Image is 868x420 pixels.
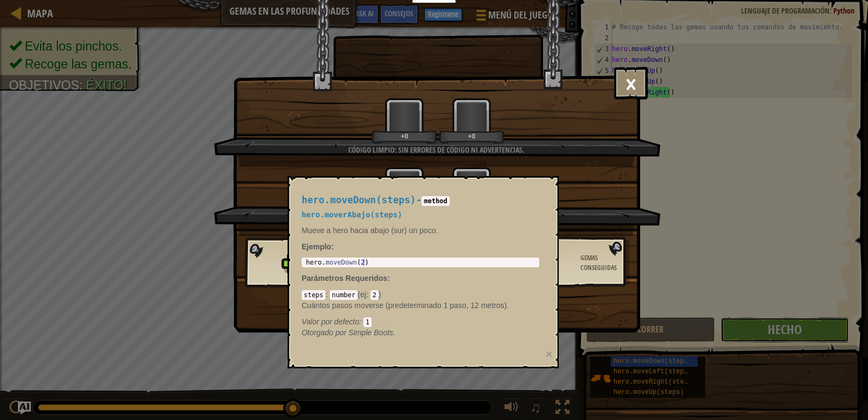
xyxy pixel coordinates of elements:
[387,274,390,283] span: :
[359,317,363,326] span: :
[374,132,435,140] div: +0
[441,132,502,140] div: +0
[546,348,552,360] button: ×
[371,290,379,300] code: 2
[302,289,539,327] div: ( )
[330,290,358,300] code: number
[302,242,331,251] span: Ejemplo
[302,225,539,236] p: Mueve a hero hacia abajo (sur) un poco.
[360,290,366,299] span: ej
[366,290,371,299] span: :
[614,67,648,99] button: ×
[302,317,359,326] span: Valor por defecto
[302,328,348,337] span: Otorgado por
[363,317,372,327] code: 1
[302,328,395,337] em: Simple Boots.
[302,195,539,205] h4: -
[302,290,325,300] code: steps
[302,274,387,283] span: Parámetros Requeridos
[265,214,608,224] div: Has completado Gemas en las Profundidades
[422,196,449,206] code: method
[325,290,330,299] span: :
[580,253,629,273] div: Gemas Conseguidas
[302,210,402,219] span: hero.moverAbajo(steps)
[302,195,416,205] span: hero.moveDown(steps)
[302,242,334,251] strong: :
[265,145,608,155] div: Código limpio: sin errores de código ni advertencias.
[302,300,539,311] p: Cuántos pasos moverse (predeterminado 1 paso, 12 metros).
